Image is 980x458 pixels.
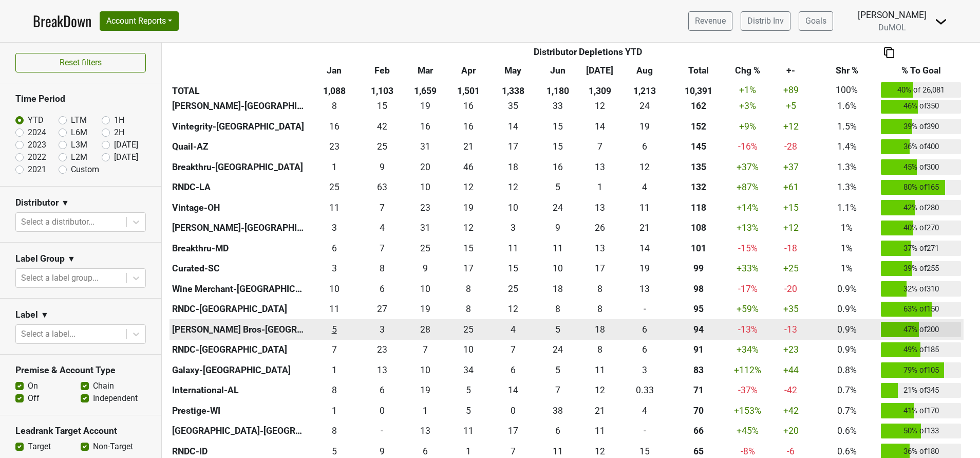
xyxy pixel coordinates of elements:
[858,8,927,22] div: [PERSON_NAME]
[361,116,403,137] td: 42.003
[406,140,445,153] div: 31
[450,282,487,296] div: 8
[28,151,46,163] label: 2022
[169,80,307,100] th: TOTAL
[403,279,447,299] td: 9.832
[307,218,361,239] td: 3.48
[169,279,307,299] th: Wine Merchant-[GEOGRAPHIC_DATA]
[403,137,447,157] td: 30.666
[169,238,307,259] th: Breakthru-MD
[15,53,146,72] button: Reset filters
[729,197,767,218] td: +14 %
[71,151,87,163] label: L2M
[579,218,621,239] td: 25.52
[93,392,138,405] label: Independent
[539,120,576,133] div: 15
[581,221,618,234] div: 26
[492,242,534,255] div: 11
[579,259,621,279] td: 17.001
[403,299,447,320] td: 18.86
[539,140,576,153] div: 15
[450,242,487,255] div: 15
[668,218,728,239] th: 108.472
[815,279,879,299] td: 0.9%
[579,238,621,259] td: 13.167
[489,279,537,299] td: 25.168
[624,99,666,113] div: 24
[729,299,767,320] td: +59 %
[579,299,621,320] td: 8.46
[364,120,401,133] div: 42
[769,242,813,255] div: -18
[364,242,401,255] div: 7
[450,140,487,153] div: 21
[169,259,307,279] th: Curated-SC
[815,197,879,218] td: 1.1%
[361,299,403,320] td: 27.14
[668,116,728,137] th: 152.005
[361,157,403,177] td: 9
[28,163,46,176] label: 2021
[729,279,767,299] td: -17 %
[403,116,447,137] td: 15.668
[364,262,401,275] div: 8
[169,177,307,198] th: RNDC-LA
[668,80,728,100] th: 10,391
[815,96,879,117] td: 1.6%
[310,99,359,113] div: 8
[406,221,445,234] div: 31
[169,116,307,137] th: Vintegrity-[GEOGRAPHIC_DATA]
[621,279,669,299] td: 13.333
[361,279,403,299] td: 5.832
[815,61,879,80] th: Shr %: activate to sort column ascending
[492,180,534,194] div: 12
[621,218,669,239] td: 21.16
[403,218,447,239] td: 30.832
[310,282,359,296] div: 10
[450,201,487,214] div: 19
[71,114,87,126] label: LTM
[310,262,359,275] div: 3
[492,262,534,275] div: 15
[581,262,618,275] div: 17
[450,221,487,234] div: 12
[935,15,947,28] img: Dropdown Menu
[310,201,359,214] div: 11
[539,180,576,194] div: 5
[539,201,576,214] div: 24
[537,177,579,198] td: 5
[307,259,361,279] td: 3.333
[169,96,307,117] th: [PERSON_NAME]-[GEOGRAPHIC_DATA]
[537,197,579,218] td: 23.66
[361,96,403,117] td: 14.52
[537,157,579,177] td: 16.333
[579,96,621,117] td: 12.34
[364,99,401,113] div: 15
[28,392,40,405] label: Off
[307,177,361,198] td: 25.2
[815,259,879,279] td: 1%
[28,126,46,139] label: 2024
[307,96,361,117] td: 8.18
[671,160,726,174] div: 135
[361,61,403,80] th: Feb: activate to sort column ascending
[621,116,669,137] td: 19.001
[769,140,813,153] div: -28
[114,151,138,163] label: [DATE]
[492,160,534,174] div: 18
[447,218,489,239] td: 12.16
[403,177,447,198] td: 10.2
[114,139,138,151] label: [DATE]
[489,116,537,137] td: 13.834
[579,197,621,218] td: 12.68
[581,120,618,133] div: 14
[668,177,728,198] th: 131.900
[624,282,666,296] div: 13
[406,262,445,275] div: 9
[579,116,621,137] td: 14.498
[668,157,728,177] th: 134.500
[403,238,447,259] td: 24.667
[621,157,669,177] td: 11.5
[621,61,669,80] th: Aug: activate to sort column ascending
[815,137,879,157] td: 1.4%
